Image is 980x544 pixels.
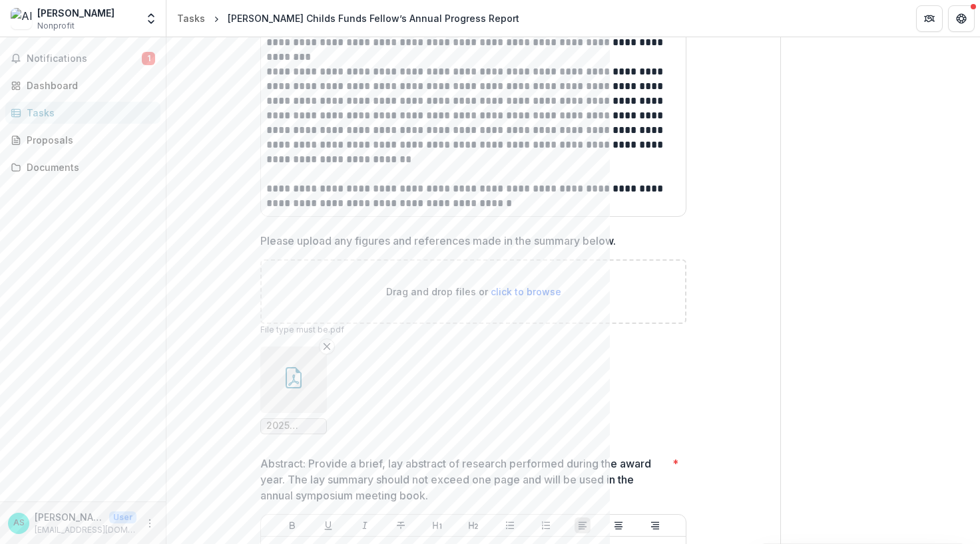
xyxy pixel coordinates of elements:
[260,456,667,503] p: Abstract: Provide a brief, lay abstract of research performed during the award year. The lay summ...
[27,53,142,65] span: Notifications
[27,160,150,174] div: Documents
[611,517,626,533] button: Align Center
[465,517,481,533] button: Heading 2
[320,517,336,533] button: Underline
[260,233,616,249] p: Please upload any figures and references made in the summary below.
[266,420,321,432] span: 2025 Figures.pdf
[260,324,686,336] p: File type must be .pdf
[357,517,373,533] button: Italicize
[284,517,300,533] button: Bold
[142,5,160,32] button: Open entity switcher
[27,133,150,147] div: Proposals
[27,106,150,120] div: Tasks
[5,48,160,69] button: Notifications1
[386,285,561,299] p: Drag and drop files or
[948,5,975,32] button: Get Help
[538,517,554,533] button: Ordered List
[502,517,518,533] button: Bullet List
[11,8,32,29] img: Alexandra Schnell
[647,517,663,533] button: Align Right
[177,11,205,25] div: Tasks
[260,346,327,434] div: Remove File2025 Figures.pdf
[393,517,409,533] button: Strike
[429,517,445,533] button: Heading 1
[109,511,136,523] p: User
[27,78,150,92] div: Dashboard
[5,156,160,178] a: Documents
[142,515,158,531] button: More
[319,339,335,354] button: Remove File
[491,286,561,297] span: click to browse
[35,524,136,536] p: [EMAIL_ADDRESS][DOMAIN_NAME]
[5,102,160,124] a: Tasks
[13,519,25,527] div: Alexandra Schnell
[172,9,210,28] a: Tasks
[37,20,75,32] span: Nonprofit
[916,5,943,32] button: Partners
[142,52,155,65] span: 1
[35,510,104,524] p: [PERSON_NAME]
[575,517,591,533] button: Align Left
[37,6,115,20] div: [PERSON_NAME]
[5,129,160,151] a: Proposals
[228,11,519,25] div: [PERSON_NAME] Childs Funds Fellow’s Annual Progress Report
[5,74,160,96] a: Dashboard
[172,9,525,28] nav: breadcrumb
